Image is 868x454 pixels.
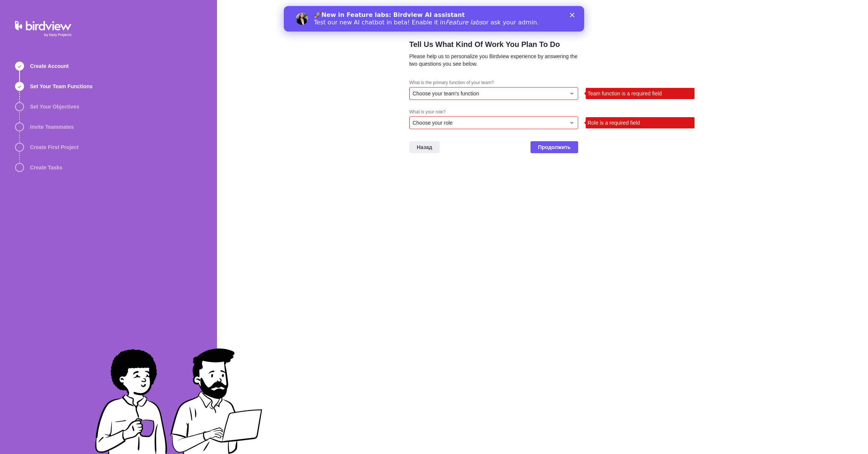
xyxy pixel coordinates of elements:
[538,143,571,152] span: Продолжить
[413,90,479,97] span: Choose your team's function
[530,141,578,153] span: Продолжить
[417,143,432,152] span: Назад
[30,143,78,151] span: Create First Project
[286,7,294,11] div: Закрыть
[30,103,79,110] span: Set Your Objectives
[586,117,695,128] div: Role is a required field
[30,83,92,90] span: Set Your Team Functions
[586,88,695,99] div: Team function is a required field
[409,109,578,116] div: What is your role?
[409,80,578,87] div: What is the primary function of your team?
[30,164,62,171] span: Create Tasks
[409,39,578,53] h2: Tell Us What Kind Of Work You Plan To Do
[409,141,440,153] span: Назад
[409,53,577,67] span: Please help us to personalize you Birdview experience by answering the two questions you see below.
[30,123,74,131] span: Invite Teammates
[413,119,453,127] span: Choose your role
[30,62,69,70] span: Create Account
[284,6,584,32] iframe: Intercom live chat баннер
